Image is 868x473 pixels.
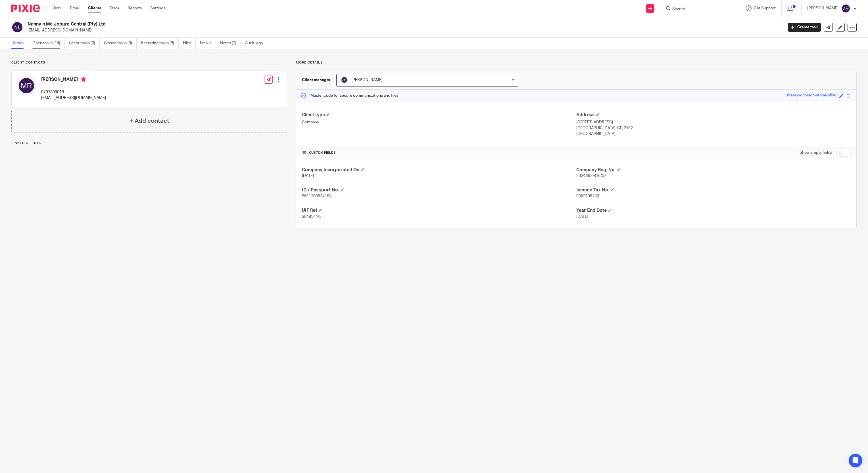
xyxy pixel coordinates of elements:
a: Clients [88,5,101,11]
span: [PERSON_NAME] [351,78,383,82]
a: Emails [200,38,216,49]
img: svg%3E [841,4,850,13]
a: Files [183,38,196,49]
span: 9363136236 [576,194,599,198]
p: [PERSON_NAME] [807,5,838,11]
h4: + Add contact [130,117,169,125]
p: [GEOGRAPHIC_DATA] [576,131,851,137]
h4: UIF Ref [302,208,576,214]
p: [EMAIL_ADDRESS][DOMAIN_NAME] [41,95,106,101]
p: Master code for secure communications and files [301,93,398,98]
p: [EMAIL_ADDRESS][DOMAIN_NAME] [28,28,779,33]
a: Work [53,5,62,11]
a: Create task [788,23,821,32]
span: [DATE] [302,174,314,178]
h4: Company Reg. No. [576,167,851,173]
a: Email [70,5,80,11]
span: 8611200534184 [302,194,331,198]
a: Notes (1) [220,38,241,49]
a: Reports [128,5,142,11]
h2: Nanny n Me Joburg Central (Pty) Ltd [28,21,629,27]
p: Linked clients [11,141,287,145]
h4: Address [576,112,851,118]
h4: Client type [302,112,576,118]
a: Settings [150,5,165,11]
p: [STREET_ADDRESS] [576,119,851,125]
h4: ID / Passport No. [302,187,576,193]
h4: [PERSON_NAME] [41,77,106,84]
a: Details [11,38,28,49]
span: [DATE] [576,215,588,219]
span: 2024/850816/07 [576,174,606,178]
span: 2849544/3 [302,215,322,219]
img: svg%3E [17,77,36,95]
p: More details [296,60,857,65]
h4: Income Tax No. [576,187,851,193]
img: svg%3E [11,21,23,33]
p: 0797899018 [41,89,106,95]
img: Pixie [11,5,40,12]
h4: CUSTOM FIELDS [302,151,576,155]
input: Search [672,7,723,12]
img: svg%3E [341,77,348,83]
span: Get Support [754,6,776,10]
a: Open tasks (14) [32,38,65,49]
p: Client contacts [11,60,287,65]
label: Show empty fields [800,150,832,155]
a: Client tasks (0) [69,38,100,49]
a: Recurring tasks (8) [141,38,179,49]
h4: Company Incorporated On [302,167,576,173]
div: messy-crimson-striped-flag [787,92,836,99]
p: Company [302,119,576,125]
a: Audit logs [245,38,267,49]
h3: Client manager [302,77,331,83]
a: Closed tasks (9) [104,38,137,49]
p: [GEOGRAPHIC_DATA], GP, 2192 [576,125,851,131]
a: Team [110,5,119,11]
i: Primary [81,77,86,82]
h4: Year End Date [576,208,851,214]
